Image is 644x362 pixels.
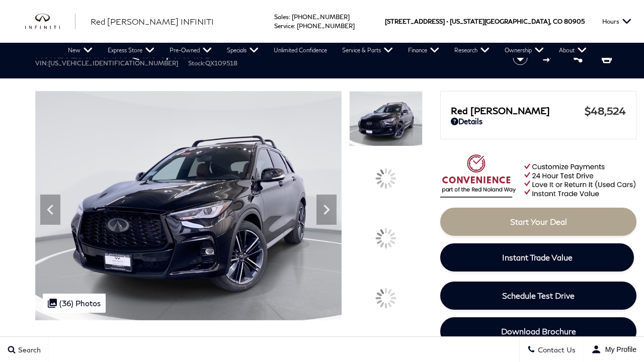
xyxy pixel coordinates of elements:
span: Search [16,345,41,354]
a: [PHONE_NUMBER] [292,13,350,21]
a: Details [451,117,626,126]
a: Red [PERSON_NAME] INFINITI [91,16,214,28]
a: New [60,43,100,58]
span: $48,524 [585,105,626,117]
span: QX109518 [205,59,237,67]
span: [US_VEHICLE_IDENTIFICATION_NUMBER] [48,59,178,67]
span: Instant Trade Value [502,252,573,262]
span: VIN: [35,59,48,67]
a: Service & Parts [335,43,400,58]
span: Stock: [188,59,205,67]
div: (36) Photos [43,294,106,313]
nav: Main Navigation [60,43,594,58]
span: Sales [274,13,289,21]
a: Red [PERSON_NAME] $48,524 [451,105,626,117]
a: Start Your Deal [440,208,636,236]
span: Red [PERSON_NAME] [451,105,585,116]
a: Unlimited Confidence [266,43,335,58]
a: Instant Trade Value [440,243,634,271]
img: New 2025 BLACK OBSIDIAN INFINITI Sport AWD image 1 [35,91,342,320]
a: Research [447,43,497,58]
a: Ownership [497,43,551,58]
a: Specials [219,43,266,58]
a: Schedule Test Drive [440,282,636,310]
a: infiniti [25,14,75,30]
a: Express Store [100,43,162,58]
span: My Profile [601,345,636,353]
a: [PHONE_NUMBER] [297,22,355,30]
span: Schedule Test Drive [502,291,575,300]
a: Download Brochure [440,317,636,345]
a: Pre-Owned [162,43,219,58]
span: : [294,22,295,30]
button: user-profile-menu [584,337,644,362]
span: Contact Us [535,345,576,354]
span: Service [274,22,294,30]
a: Finance [400,43,447,58]
img: New 2025 BLACK OBSIDIAN INFINITI Sport AWD image 1 [349,91,423,146]
a: [STREET_ADDRESS] • [US_STATE][GEOGRAPHIC_DATA], CO 80905 [385,18,585,25]
a: About [551,43,594,58]
span: Red [PERSON_NAME] INFINITI [91,17,214,26]
img: INFINITI [25,14,75,30]
span: Download Brochure [501,326,576,336]
span: Start Your Deal [510,217,567,226]
span: : [289,13,290,21]
button: Compare vehicle [541,50,556,65]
